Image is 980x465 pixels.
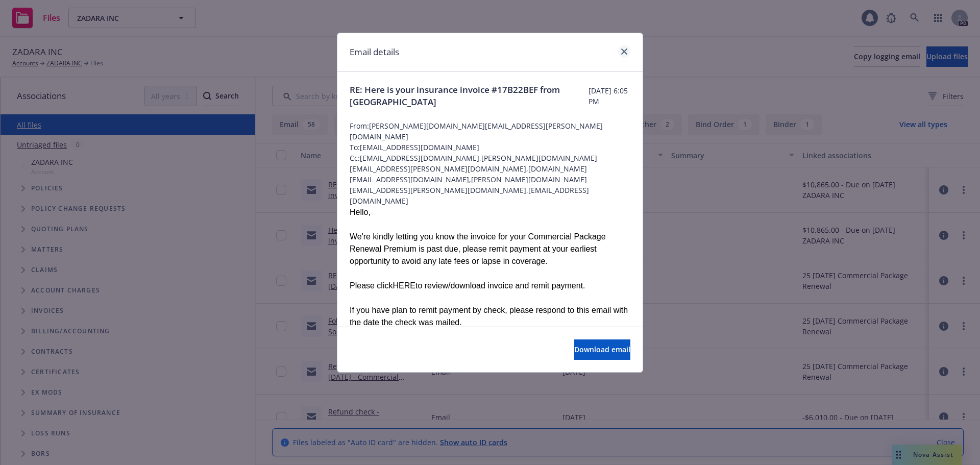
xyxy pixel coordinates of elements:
[350,153,630,206] span: Cc: [EMAIL_ADDRESS][DOMAIN_NAME],[PERSON_NAME][DOMAIN_NAME][EMAIL_ADDRESS][PERSON_NAME][DOMAIN_NA...
[574,345,630,354] span: Download email
[350,142,630,153] span: To: [EMAIL_ADDRESS][DOMAIN_NAME]
[350,304,630,329] div: If you have plan to remit payment by check, please respond to this email with the date the check ...
[350,45,399,59] h1: Email details
[350,206,630,218] div: Hello,
[350,120,630,142] span: From: [PERSON_NAME][DOMAIN_NAME][EMAIL_ADDRESS][PERSON_NAME][DOMAIN_NAME]
[589,85,630,107] span: [DATE] 6:05 PM
[618,45,630,58] a: close
[393,281,415,290] a: HERE
[350,84,589,108] span: RE: Here is your insurance invoice #17B22BEF from [GEOGRAPHIC_DATA]
[574,339,630,360] button: Download email
[350,231,630,267] div: We're kindly letting you know the invoice for your Commercial Package Renewal Premium is past due...
[350,280,630,292] div: Please click to review/download invoice and remit payment.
